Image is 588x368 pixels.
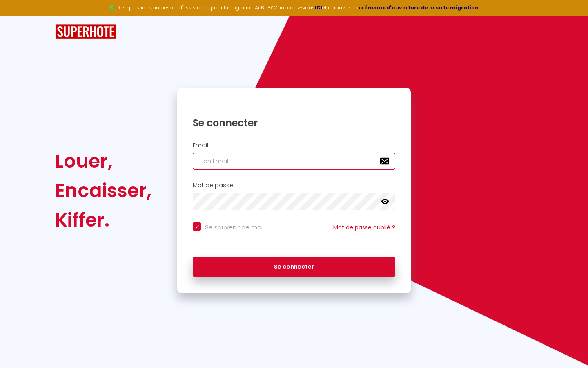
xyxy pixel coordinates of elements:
[193,182,395,189] h2: Mot de passe
[55,24,116,39] img: SuperHote logo
[193,257,395,277] button: Se connecter
[55,146,151,176] div: Louer,
[315,4,322,11] a: ICI
[55,176,151,205] div: Encaisser,
[333,223,395,231] a: Mot de passe oublié ?
[7,3,31,28] button: Ouvrir le widget de chat LiveChat
[359,4,479,11] a: créneaux d'ouverture de la salle migration
[55,205,151,235] div: Kiffer.
[193,142,395,149] h2: Email
[193,117,395,129] h1: Se connecter
[193,153,395,170] input: Ton Email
